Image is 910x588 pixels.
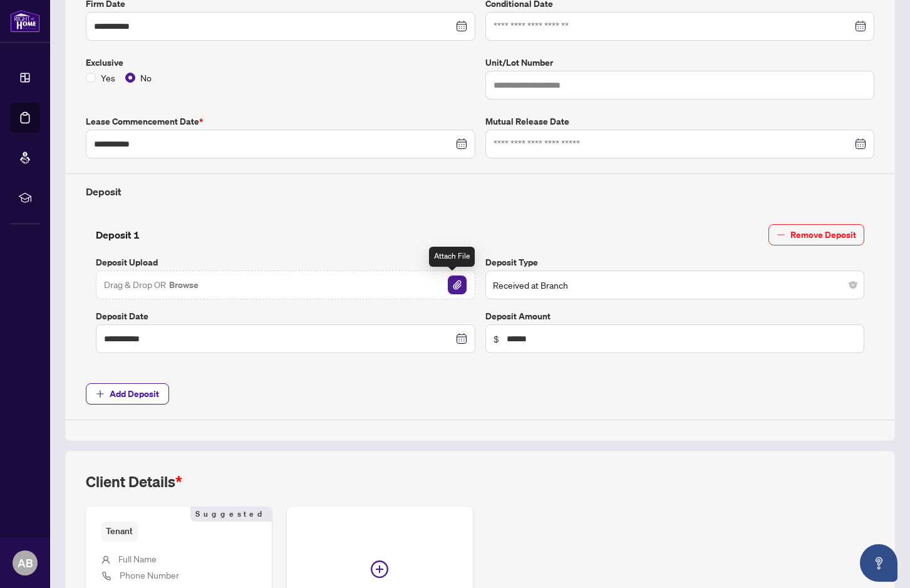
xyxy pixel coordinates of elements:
h2: Client Details [86,472,182,492]
span: Yes [96,71,120,85]
span: plus-circle [371,560,388,578]
button: File Attachement [447,275,467,295]
label: Deposit Date [96,309,475,323]
label: Mutual Release Date [485,115,875,128]
span: Tenant [101,522,138,541]
label: Lease Commencement Date [86,115,475,128]
span: Add Deposit [110,384,159,404]
span: AB [18,554,33,572]
h4: Deposit [86,184,874,199]
span: Remove Deposit [790,225,856,245]
label: Deposit Type [485,255,865,269]
span: Received at Branch [493,273,857,297]
label: Exclusive [86,56,475,70]
span: Drag & Drop OR BrowseFile Attachement [96,271,475,299]
span: Full Name [118,553,157,564]
button: Remove Deposit [768,224,864,245]
label: Deposit Amount [485,309,865,323]
span: minus [777,230,785,239]
button: Add Deposit [86,383,169,405]
label: Deposit Upload [96,255,475,269]
button: Open asap [860,544,897,582]
div: Attach File [429,247,475,267]
span: Drag & Drop OR [104,277,200,293]
h4: Deposit 1 [96,227,140,242]
label: Unit/Lot Number [485,56,875,70]
span: Phone Number [120,569,179,580]
span: plus [96,389,105,398]
span: No [135,71,157,85]
span: $ [494,332,499,346]
img: logo [10,9,40,33]
span: close-circle [849,281,857,289]
img: File Attachement [448,276,467,294]
span: Suggested [190,507,272,522]
button: Browse [168,277,200,293]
